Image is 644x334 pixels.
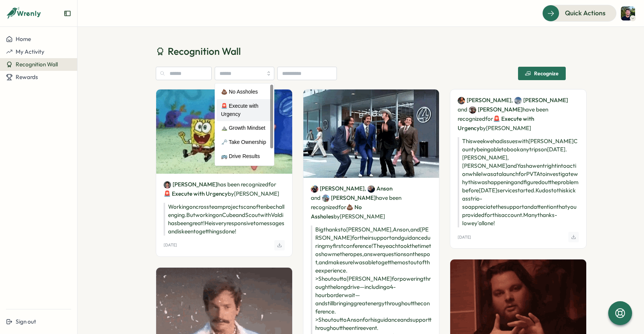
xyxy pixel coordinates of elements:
span: Sign out [16,318,36,325]
span: for [485,115,493,122]
p: Working on cross team projects can often be challenging. But working on Cube and Scout with Valdi... [164,203,285,236]
img: Valentina Nunez [458,97,465,104]
button: Expand sidebar [64,10,71,17]
a: Yasha Podeszwa[PERSON_NAME] [469,105,523,114]
span: and [311,194,321,202]
span: and [458,105,467,114]
img: Mitch Mingay [311,185,318,193]
a: AnsonAnson [367,185,392,193]
span: 🚨 Execute with Urgency [164,190,228,197]
button: Quick Actions [542,5,616,21]
img: Recognition Image [156,89,292,173]
p: have been recognized by [PERSON_NAME] [311,184,432,221]
span: Recognition Wall [16,61,58,68]
span: My Activity [16,48,44,55]
img: Pat Gregory [621,6,635,21]
div: 🚨 Execute with Urgency [217,99,272,121]
div: 🗝️ Take Ownership [217,135,272,149]
img: Emma Fricker [514,97,522,104]
img: Anson [367,185,375,193]
img: Recognition Image [303,89,439,178]
a: Emma Fricker[PERSON_NAME] [514,96,568,104]
span: Quick Actions [565,8,606,18]
span: Rewards [16,73,38,81]
span: for [338,204,346,211]
p: have been recognized by [PERSON_NAME] [458,95,579,133]
span: Recognition Wall [168,45,241,58]
p: This week we had issues with [PERSON_NAME] County being able to book any trips on [DATE]. [PERSON... [458,137,579,227]
span: 🚨 Execute with Urgency [458,115,534,132]
img: Yasha Podeszwa [469,106,476,114]
div: ⛰️ Growth Mindset [217,121,272,135]
a: Ryan Powell[PERSON_NAME] [322,194,376,202]
div: Recognize [525,70,559,76]
div: 💩 No Assholes [217,85,272,99]
div: 🚌 Drive Results [217,149,272,164]
p: [DATE] [458,235,471,240]
img: Ryan Powell [322,195,329,202]
div: 🤩 Customer-Obsession [217,163,272,185]
a: Valdi Ratu[PERSON_NAME] [164,180,217,189]
span: , [364,184,392,193]
span: for [268,181,276,188]
button: Recognize [518,67,566,80]
img: Valdi Ratu [164,181,171,189]
span: , [511,95,568,105]
span: Home [16,35,31,42]
a: Valentina Nunez[PERSON_NAME] [458,96,511,104]
p: [DATE] [164,243,177,248]
a: Mitch Mingay[PERSON_NAME] [311,185,364,193]
p: has been recognized by [PERSON_NAME] [164,180,285,198]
